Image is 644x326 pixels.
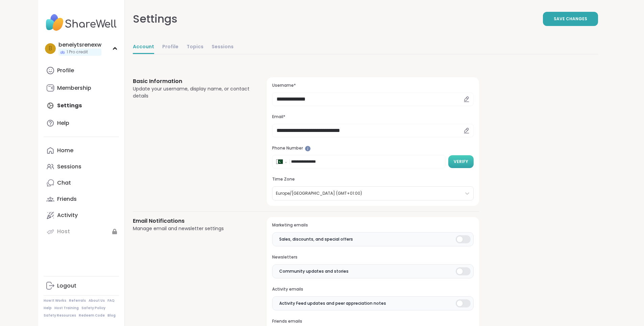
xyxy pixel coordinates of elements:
[543,12,598,26] button: Save Changes
[272,176,473,182] h3: Time Zone
[57,147,73,154] div: Home
[272,319,473,324] h3: Friends emails
[44,175,119,191] a: Chat
[272,114,473,120] h3: Email*
[279,300,386,306] span: Activity Feed updates and peer appreciation notes
[89,298,105,303] a: About Us
[133,217,251,225] h3: Email Notifications
[272,254,473,260] h3: Newsletters
[57,228,70,235] div: Host
[272,83,473,88] h3: Username*
[272,145,473,151] h3: Phone Number
[57,282,76,290] div: Logout
[133,225,251,232] div: Manage email and newsletter settings
[279,268,349,274] span: Community updates and stories
[54,306,79,310] a: Host Training
[57,212,78,219] div: Activity
[79,313,105,318] a: Redeem Code
[44,191,119,207] a: Friends
[454,159,468,165] span: Verify
[67,49,88,55] span: 1 Pro credit
[133,85,251,100] div: Update your username, display name, or contact details
[133,77,251,85] h3: Basic Information
[133,40,154,54] a: Account
[44,223,119,240] a: Host
[187,40,204,54] a: Topics
[448,155,474,168] button: Verify
[44,115,119,131] a: Help
[44,62,119,79] a: Profile
[44,80,119,96] a: Membership
[44,11,119,34] img: ShareWell Nav Logo
[44,278,119,294] a: Logout
[44,142,119,159] a: Home
[57,84,91,92] div: Membership
[57,195,77,203] div: Friends
[212,40,234,54] a: Sessions
[57,119,69,127] div: Help
[554,16,587,22] span: Save Changes
[108,298,115,303] a: FAQ
[49,44,52,53] span: b
[69,298,86,303] a: Referrals
[58,41,101,49] div: beneiytsrenexw
[272,287,473,292] h3: Activity emails
[57,179,71,187] div: Chat
[133,11,177,27] div: Settings
[44,159,119,175] a: Sessions
[305,146,311,152] iframe: Spotlight
[57,67,74,74] div: Profile
[57,163,81,170] div: Sessions
[81,306,105,310] a: Safety Policy
[44,313,76,318] a: Safety Resources
[44,298,66,303] a: How It Works
[272,222,473,228] h3: Marketing emails
[108,313,116,318] a: Blog
[162,40,178,54] a: Profile
[44,306,52,310] a: Help
[279,236,353,242] span: Sales, discounts, and special offers
[44,207,119,223] a: Activity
